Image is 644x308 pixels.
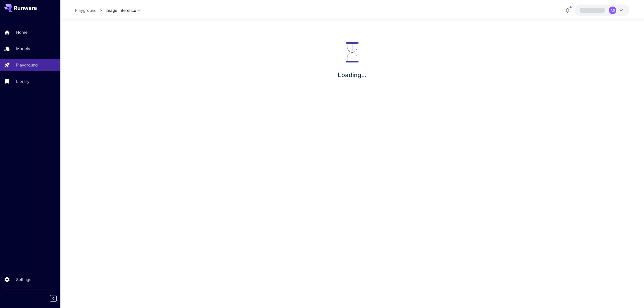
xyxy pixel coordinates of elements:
[106,7,136,13] span: Image Inference
[16,29,27,35] p: Home
[609,7,616,14] div: AS
[16,62,38,68] p: Playground
[16,277,31,283] p: Settings
[75,7,106,13] nav: breadcrumb
[16,78,29,84] p: Library
[75,7,97,13] a: Playground
[16,46,30,52] p: Models
[50,295,57,302] button: Collapse sidebar
[575,5,629,16] button: AS
[54,294,60,303] div: Collapse sidebar
[338,71,367,80] p: Loading...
